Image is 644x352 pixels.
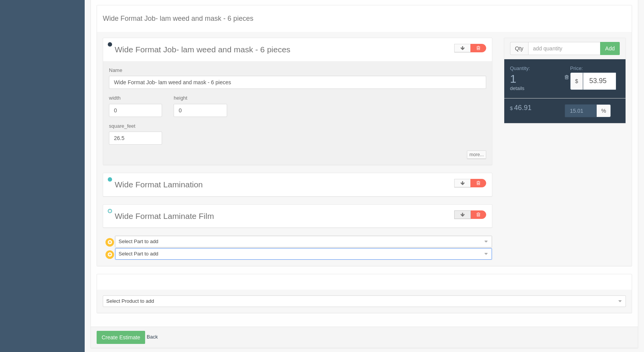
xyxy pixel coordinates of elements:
[115,212,214,220] span: Wide Format Laminate Film
[115,45,290,54] span: Wide Format Job- lam weed and mask - 6 pieces
[570,65,583,71] span: Price:
[510,42,528,55] span: Qty
[109,76,486,89] input: Name
[174,95,187,102] label: height
[109,123,135,130] label: square_feet
[119,249,482,259] span: Select Part to add
[510,85,525,91] a: details
[106,296,616,307] span: Select Product to add
[103,295,626,307] a: Select Product to add
[97,331,145,344] button: Create Estimate
[510,65,530,71] span: Quantity:
[109,132,162,145] input: 0
[115,180,203,189] span: Wide Format Lamination
[514,104,532,112] span: 46.91
[109,67,122,74] label: Name
[147,334,158,340] a: Back
[115,248,492,260] a: Select Part to add
[119,236,482,247] span: Select Part to add
[115,236,492,247] a: Select Part to add
[109,95,120,102] label: width
[600,42,620,55] button: Add
[528,42,601,55] input: add quantity
[570,72,583,90] span: $
[510,105,513,111] span: $
[510,72,559,85] span: 1
[597,104,611,117] span: %
[103,15,626,23] h4: Wide Format Job- lam weed and mask - 6 pieces
[467,150,486,159] a: more...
